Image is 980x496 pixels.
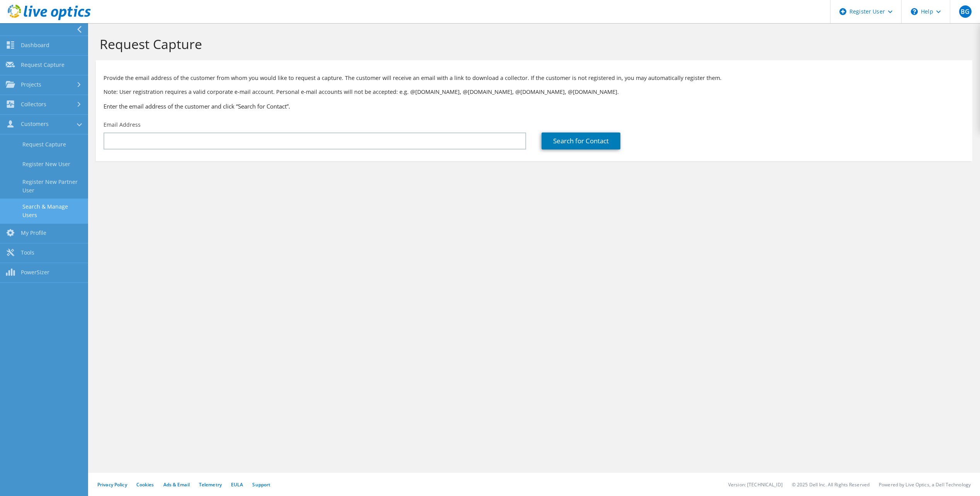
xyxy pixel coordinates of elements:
span: BG [959,5,972,18]
a: Cookies [136,481,154,488]
li: Version: [TECHNICAL_ID] [728,481,783,488]
a: Ads & Email [163,481,190,488]
h3: Enter the email address of the customer and click “Search for Contact”. [104,102,965,110]
svg: \n [911,8,918,15]
p: Note: User registration requires a valid corporate e-mail account. Personal e-mail accounts will ... [104,88,965,96]
h1: Request Capture [100,36,965,52]
li: Powered by Live Optics, a Dell Technology [879,481,971,488]
p: Provide the email address of the customer from whom you would like to request a capture. The cust... [104,74,965,82]
a: Search for Contact [542,132,620,149]
a: Telemetry [199,481,222,488]
a: Privacy Policy [97,481,127,488]
label: Email Address [104,121,141,129]
a: EULA [231,481,243,488]
a: Support [252,481,270,488]
li: © 2025 Dell Inc. All Rights Reserved [792,481,870,488]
